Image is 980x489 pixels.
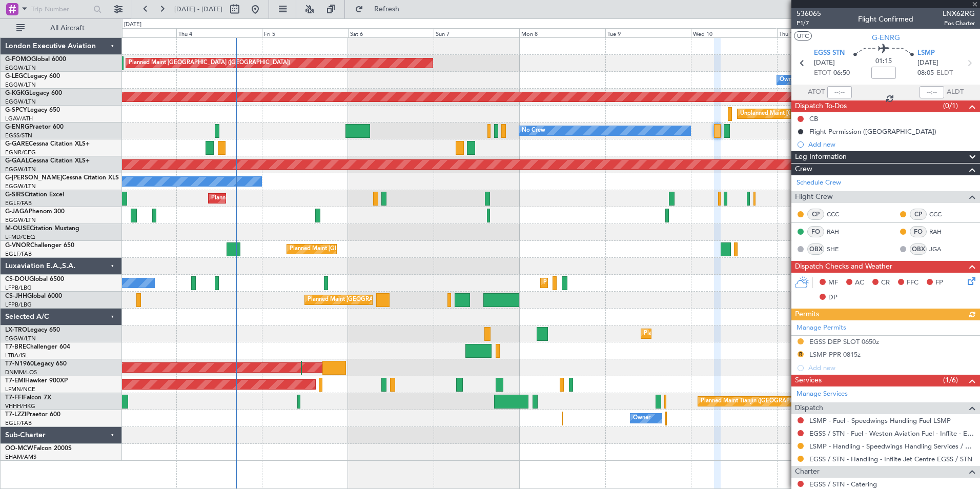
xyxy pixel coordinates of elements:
[5,192,25,198] span: G-SIRS
[780,72,797,88] div: Owner
[262,28,348,37] div: Fri 5
[797,389,848,399] a: Manage Services
[5,242,30,249] span: G-VNOR
[809,127,936,136] div: Flight Permission ([GEOGRAPHIC_DATA])
[211,191,373,206] div: Planned Maint [GEOGRAPHIC_DATA] ([GEOGRAPHIC_DATA])
[910,243,927,255] div: OBX
[5,276,29,282] span: CS-DOU
[644,326,711,341] div: Planned Maint Dusseldorf
[827,227,850,236] a: RAH
[5,132,32,139] a: EGSS/STN
[808,140,975,149] div: Add new
[5,98,36,106] a: EGGW/LTN
[809,442,975,451] a: LSMP - Handling - Speedwings Handling Services / LSMP
[5,141,29,147] span: G-GARE
[91,28,176,37] div: Wed 3
[872,32,900,43] span: G-ENRG
[814,48,845,58] span: EGSS STN
[5,242,74,249] a: G-VNORChallenger 650
[5,352,28,359] a: LTBA/ISL
[5,412,26,418] span: T7-LZZI
[5,175,119,181] a: G-[PERSON_NAME]Cessna Citation XLS
[691,28,777,37] div: Wed 10
[522,123,545,138] div: No Crew
[929,244,952,254] a: JGA
[943,8,975,19] span: LNX62RG
[828,293,838,303] span: DP
[633,411,650,426] div: Owner
[5,73,60,79] a: G-LEGCLegacy 600
[858,14,913,25] div: Flight Confirmed
[929,227,952,236] a: RAH
[5,56,66,63] a: G-FOMOGlobal 6000
[5,199,32,207] a: EGLF/FAB
[5,73,27,79] span: G-LEGC
[5,445,72,452] a: OO-MCWFalcon 2000S
[795,151,847,163] span: Leg Information
[11,20,111,36] button: All Aircraft
[5,182,36,190] a: EGGW/LTN
[5,56,31,63] span: G-FOMO
[701,394,820,409] div: Planned Maint Tianjin ([GEOGRAPHIC_DATA])
[5,402,35,410] a: VHHH/HKG
[5,412,60,418] a: T7-LZZIPraetor 600
[124,21,141,29] div: [DATE]
[5,233,35,241] a: LFMD/CEQ
[5,276,64,282] a: CS-DOUGlobal 6500
[795,100,847,112] span: Dispatch To-Dos
[5,90,62,96] a: G-KGKGLegacy 600
[794,31,812,40] button: UTC
[808,87,825,97] span: ATOT
[350,1,412,17] button: Refresh
[5,453,36,461] a: EHAM/AMS
[797,19,821,28] span: P1/7
[910,209,927,220] div: CP
[5,293,62,299] a: CS-JHHGlobal 6000
[5,344,26,350] span: T7-BRE
[5,385,35,393] a: LFMN/NCE
[5,378,68,384] a: T7-EMIHawker 900XP
[910,226,927,237] div: FO
[875,56,892,67] span: 01:15
[308,292,469,308] div: Planned Maint [GEOGRAPHIC_DATA] ([GEOGRAPHIC_DATA])
[5,226,79,232] a: M-OUSECitation Mustang
[5,124,29,130] span: G-ENRG
[797,8,821,19] span: 536065
[5,335,36,342] a: EGGW/LTN
[814,58,835,68] span: [DATE]
[5,226,30,232] span: M-OUSE
[809,416,951,425] a: LSMP - Fuel - Speedwings Handling Fuel LSMP
[827,210,850,219] a: CCC
[5,115,33,123] a: LGAV/ATH
[5,81,36,89] a: EGGW/LTN
[365,6,409,13] span: Refresh
[795,375,822,386] span: Services
[795,261,892,273] span: Dispatch Checks and Weather
[795,164,812,175] span: Crew
[929,210,952,219] a: CCC
[777,28,863,37] div: Thu 11
[5,192,64,198] a: G-SIRSCitation Excel
[5,90,29,96] span: G-KGKG
[827,244,850,254] a: SHE
[5,250,32,258] a: EGLF/FAB
[5,301,32,309] a: LFPB/LBG
[5,395,51,401] a: T7-FFIFalcon 7X
[5,284,32,292] a: LFPB/LBG
[5,209,65,215] a: G-JAGAPhenom 300
[174,5,222,14] span: [DATE] - [DATE]
[5,344,70,350] a: T7-BREChallenger 604
[519,28,605,37] div: Mon 8
[605,28,691,37] div: Tue 9
[176,28,262,37] div: Thu 4
[795,466,820,478] span: Charter
[5,158,90,164] a: G-GAALCessna Citation XLS+
[935,278,943,288] span: FP
[917,68,934,78] span: 08:05
[943,19,975,28] span: Pos Charter
[833,68,850,78] span: 06:50
[795,402,823,414] span: Dispatch
[809,480,877,488] a: EGSS / STN - Catering
[5,149,36,156] a: EGNR/CEG
[5,141,90,147] a: G-GARECessna Citation XLS+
